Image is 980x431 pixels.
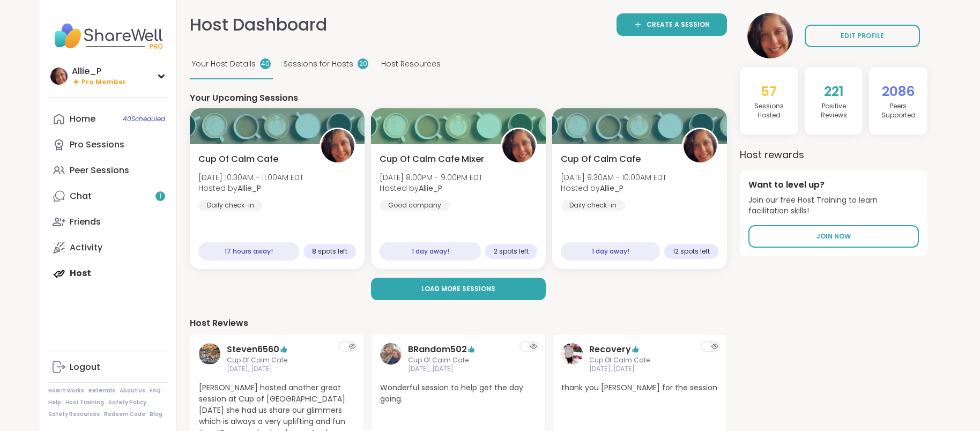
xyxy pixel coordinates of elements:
[381,58,441,70] span: Host Resources
[70,165,129,176] div: Peer Sessions
[48,106,168,132] a: Home40Scheduled
[48,158,168,183] a: Peer Sessions
[561,343,583,365] img: Recovery
[589,343,631,356] a: Recovery
[380,183,482,194] span: Hosted by
[824,82,844,101] span: 221
[748,195,919,216] span: Join our free Host Training to learn facilitation skills!
[816,232,851,241] span: Join Now
[227,343,279,356] a: Steven6560
[761,82,777,101] span: 57
[684,129,717,162] img: Allie_P
[48,387,84,395] a: How It Works
[673,247,710,256] span: 12 spots left
[48,17,168,55] img: ShareWell Nav Logo
[81,78,126,87] span: Pro Member
[380,153,484,166] span: Cup Of Calm Cafe Mixer
[321,129,354,162] img: Allie_P
[841,31,884,41] span: EDIT PROFILE
[65,399,104,406] a: Host Training
[198,200,263,211] div: Daily check-in
[198,172,303,183] span: [DATE] 10:30AM - 11:00AM EDT
[408,365,509,374] span: [DATE], [DATE]
[561,183,666,194] span: Hosted by
[70,139,124,151] div: Pro Sessions
[198,153,278,166] span: Cup Of Calm Cafe
[421,284,495,294] span: Load more sessions
[805,25,920,47] a: EDIT PROFILE
[408,343,467,356] a: BRandom502
[48,399,61,406] a: Help
[502,129,536,162] img: Allie_P
[617,13,727,36] a: Create a session
[561,343,583,374] a: Recovery
[70,361,100,373] div: Logout
[227,356,328,365] span: Cup Of Calm Cafe
[380,343,402,365] img: BRandom502
[380,200,450,211] div: Good company
[150,411,162,418] a: Blog
[561,242,660,261] div: 1 day away!
[358,58,368,69] div: 20
[190,317,727,329] h4: Host Reviews
[747,13,793,58] img: Allie_P
[70,242,102,254] div: Activity
[72,65,126,77] div: Allie_P
[88,387,115,395] a: Referrals
[120,387,145,395] a: About Us
[380,343,402,374] a: BRandom502
[70,216,101,228] div: Friends
[48,354,168,380] a: Logout
[48,209,168,235] a: Friends
[159,192,161,201] span: 1
[190,92,727,104] h4: Your Upcoming Sessions
[371,278,546,300] button: Load more sessions
[809,102,859,120] h4: Positive Review s
[589,356,690,365] span: Cup Of Calm Cafe
[260,58,271,69] div: 40
[380,242,481,261] div: 1 day away!
[748,179,919,191] h4: Want to level up?
[192,58,256,70] span: Your Host Details
[199,343,220,374] a: Steven6560
[70,113,95,125] div: Home
[108,399,146,406] a: Safety Policy
[199,343,220,365] img: Steven6560
[561,172,666,183] span: [DATE] 9:30AM - 10:00AM EDT
[104,411,145,418] a: Redeem Code
[284,58,353,70] span: Sessions for Hosts
[48,132,168,158] a: Pro Sessions
[589,365,690,374] span: [DATE], [DATE]
[237,183,261,194] b: Allie_P
[647,20,710,29] span: Create a session
[561,382,718,393] span: thank you [PERSON_NAME] for the session
[50,68,68,85] img: Allie_P
[419,183,442,194] b: Allie_P
[494,247,529,256] span: 2 spots left
[48,411,100,418] a: Safety Resources
[740,147,927,162] h3: Host rewards
[561,200,625,211] div: Daily check-in
[873,102,923,120] h4: Peers Supported
[227,365,328,374] span: [DATE], [DATE]
[70,190,92,202] div: Chat
[882,82,915,101] span: 2086
[380,172,482,183] span: [DATE] 8:00PM - 9:00PM EDT
[748,225,919,248] a: Join Now
[190,13,327,37] h1: Host Dashboard
[198,242,299,261] div: 17 hours away!
[312,247,347,256] span: 8 spots left
[600,183,623,194] b: Allie_P
[408,356,509,365] span: Cup Of Calm Cafe
[561,153,641,166] span: Cup Of Calm Cafe
[744,102,794,120] h4: Sessions Hosted
[150,387,161,395] a: FAQ
[48,183,168,209] a: Chat1
[380,382,537,405] span: Wonderful session to help get the day going.
[123,115,165,123] span: 40 Scheduled
[198,183,303,194] span: Hosted by
[48,235,168,261] a: Activity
